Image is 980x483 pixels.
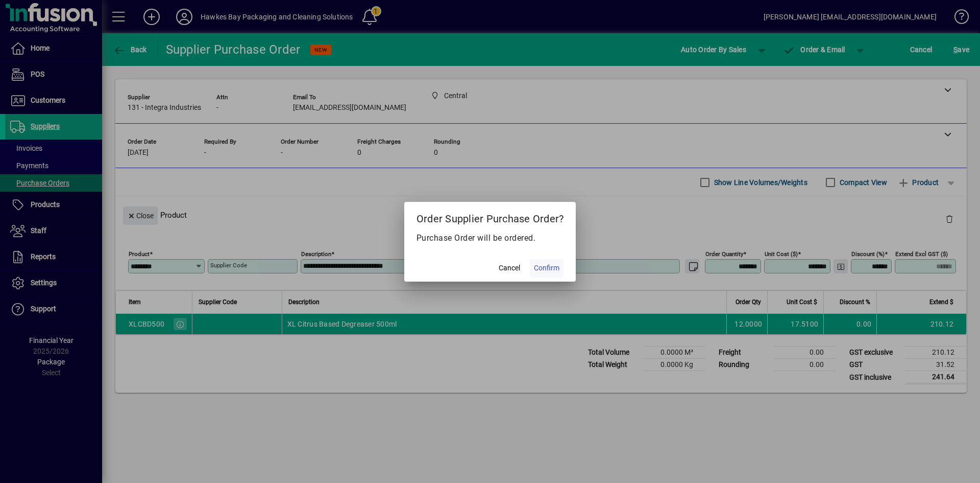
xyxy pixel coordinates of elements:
button: Cancel [493,259,526,278]
p: Purchase Order will be ordered. [416,232,564,244]
button: Confirm [530,259,563,278]
span: Confirm [534,263,559,273]
span: Cancel [499,263,520,273]
h2: Order Supplier Purchase Order? [404,202,576,232]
